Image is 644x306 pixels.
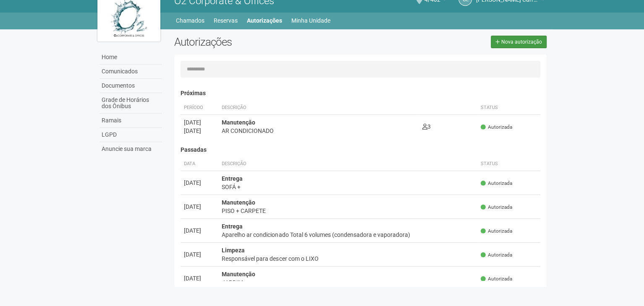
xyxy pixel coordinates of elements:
div: [DATE] [184,202,215,211]
h4: Próximas [181,90,540,96]
strong: Entrega [222,223,243,230]
a: Nova autorização [491,36,547,48]
div: [DATE] [184,118,215,127]
span: Autorizada [481,252,512,259]
a: Reservas [214,15,238,26]
strong: Manutenção [222,271,255,277]
a: Chamados [176,15,204,26]
span: Autorizada [481,204,512,211]
div: [DATE] [184,179,215,187]
a: Grade de Horários dos Ônibus [99,93,162,114]
h2: Autorizações [174,36,354,48]
a: LGPD [99,128,162,142]
span: Autorizada [481,180,512,187]
span: Nova autorização [501,39,542,45]
div: [DATE] [184,226,215,235]
span: Autorizada [481,228,512,235]
a: Ramais [99,114,162,128]
strong: Entrega [222,175,243,182]
strong: Manutenção [222,119,255,126]
div: Responsável para descer com o LIXO [222,254,474,263]
th: Data [181,157,218,171]
a: Home [99,50,162,65]
a: Documentos [99,79,162,93]
div: [DATE] [184,274,215,283]
th: Descrição [218,157,477,171]
span: Autorizada [481,275,512,283]
div: AR CONDICIONADO [222,127,415,135]
div: Aparelho ar condicionado Total 6 volumes (condensadora e vaporadora) [222,231,474,239]
a: Comunicados [99,65,162,79]
a: Anuncie sua marca [99,142,162,156]
span: 3 [422,123,430,130]
th: Período [181,101,218,115]
div: PISO + CARPETE [222,207,474,215]
h4: Passadas [181,147,540,153]
a: Autorizações [247,15,282,26]
div: [DATE] [184,250,215,259]
strong: Limpeza [222,247,245,254]
div: SOFÁ + [222,183,474,191]
th: Status [477,157,540,171]
span: Autorizada [481,124,512,131]
div: JARDIM [222,278,474,287]
strong: Manutenção [222,199,255,206]
th: Status [477,101,540,115]
a: Minha Unidade [291,15,330,26]
div: [DATE] [184,127,215,135]
th: Descrição [218,101,419,115]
